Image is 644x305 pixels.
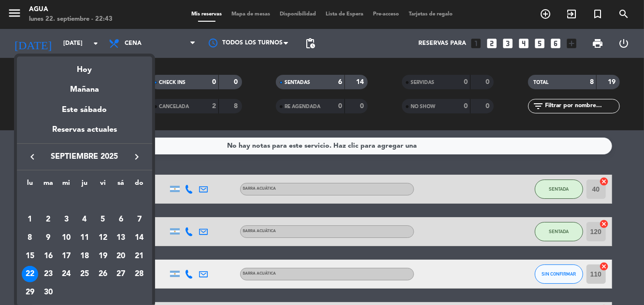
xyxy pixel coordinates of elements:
div: 5 [95,211,111,228]
td: 13 de septiembre de 2025 [112,229,130,247]
td: 20 de septiembre de 2025 [112,247,130,265]
div: 15 [22,248,38,264]
div: 7 [131,211,147,228]
td: 29 de septiembre de 2025 [21,283,39,302]
i: keyboard_arrow_left [27,151,38,163]
div: 2 [40,211,57,228]
td: 30 de septiembre de 2025 [39,283,57,302]
td: 21 de septiembre de 2025 [130,247,148,265]
div: 23 [40,266,57,282]
td: 15 de septiembre de 2025 [21,247,39,265]
div: Mañana [17,76,152,96]
th: jueves [75,178,94,193]
button: keyboard_arrow_right [128,151,145,163]
td: 2 de septiembre de 2025 [39,210,57,229]
div: 21 [131,248,147,264]
td: 7 de septiembre de 2025 [130,210,148,229]
td: 10 de septiembre de 2025 [57,229,75,247]
td: 6 de septiembre de 2025 [112,210,130,229]
td: 3 de septiembre de 2025 [57,210,75,229]
div: 17 [58,248,74,264]
th: sábado [112,178,130,193]
td: 17 de septiembre de 2025 [57,247,75,265]
td: 16 de septiembre de 2025 [39,247,57,265]
div: 9 [40,230,57,246]
div: 18 [76,248,93,264]
td: 4 de septiembre de 2025 [75,210,94,229]
td: 12 de septiembre de 2025 [94,229,112,247]
div: 26 [95,266,111,282]
div: 13 [113,230,129,246]
td: 26 de septiembre de 2025 [94,265,112,283]
div: 28 [131,266,147,282]
td: 27 de septiembre de 2025 [112,265,130,283]
div: 29 [22,284,38,301]
div: 19 [95,248,111,264]
div: 22 [22,266,38,282]
div: 3 [58,211,74,228]
div: 10 [58,230,74,246]
td: 5 de septiembre de 2025 [94,210,112,229]
td: 24 de septiembre de 2025 [57,265,75,283]
td: 23 de septiembre de 2025 [39,265,57,283]
div: Hoy [17,56,152,76]
th: martes [39,178,57,193]
td: 25 de septiembre de 2025 [75,265,94,283]
div: 8 [22,230,38,246]
td: 28 de septiembre de 2025 [130,265,148,283]
div: Este sábado [17,97,152,124]
div: 16 [40,248,57,264]
div: Reservas actuales [17,124,152,143]
td: 19 de septiembre de 2025 [94,247,112,265]
th: viernes [94,178,112,193]
div: 30 [40,284,57,301]
td: 11 de septiembre de 2025 [75,229,94,247]
td: 8 de septiembre de 2025 [21,229,39,247]
div: 6 [113,211,129,228]
div: 25 [76,266,93,282]
i: keyboard_arrow_right [131,151,143,163]
th: domingo [130,178,148,193]
td: 18 de septiembre de 2025 [75,247,94,265]
div: 24 [58,266,74,282]
div: 4 [76,211,93,228]
div: 12 [95,230,111,246]
div: 27 [113,266,129,282]
div: 20 [113,248,129,264]
td: 14 de septiembre de 2025 [130,229,148,247]
div: 1 [22,211,38,228]
td: 1 de septiembre de 2025 [21,210,39,229]
td: SEP. [21,193,148,211]
div: 14 [131,230,147,246]
span: septiembre 2025 [41,151,128,163]
td: 22 de septiembre de 2025 [21,265,39,283]
div: 11 [76,230,93,246]
th: miércoles [57,178,75,193]
td: 9 de septiembre de 2025 [39,229,57,247]
button: keyboard_arrow_left [24,151,41,163]
th: lunes [21,178,39,193]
